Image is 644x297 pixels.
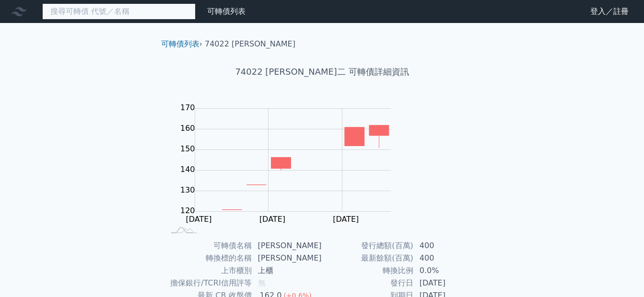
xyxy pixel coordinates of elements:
[258,278,266,287] span: 無
[207,7,246,16] a: 可轉債列表
[180,165,195,174] tspan: 140
[322,240,414,252] td: 發行總額(百萬)
[252,264,322,277] td: 上櫃
[322,277,414,289] td: 發行日
[322,264,414,277] td: 轉換比例
[165,277,252,289] td: 擔保銀行/TCRI信用評等
[176,103,406,224] g: Chart
[259,215,285,224] tspan: [DATE]
[180,124,195,133] tspan: 160
[180,206,195,215] tspan: 120
[180,144,195,153] tspan: 150
[333,215,359,224] tspan: [DATE]
[165,252,252,264] td: 轉換標的名稱
[583,4,636,19] a: 登入／註冊
[414,277,480,289] td: [DATE]
[322,252,414,264] td: 最新餘額(百萬)
[180,185,195,194] tspan: 130
[414,264,480,277] td: 0.0%
[414,240,480,252] td: 400
[222,125,389,209] g: Series
[165,240,252,252] td: 可轉債名稱
[252,240,322,252] td: [PERSON_NAME]
[414,252,480,264] td: 400
[252,252,322,264] td: [PERSON_NAME]
[161,38,202,50] li: ›
[42,3,196,20] input: 搜尋可轉債 代號／名稱
[153,65,491,79] h1: 74022 [PERSON_NAME]二 可轉債詳細資訊
[180,103,195,112] tspan: 170
[161,39,199,48] a: 可轉債列表
[165,264,252,277] td: 上市櫃別
[205,38,295,50] li: 74022 [PERSON_NAME]
[186,215,212,224] tspan: [DATE]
